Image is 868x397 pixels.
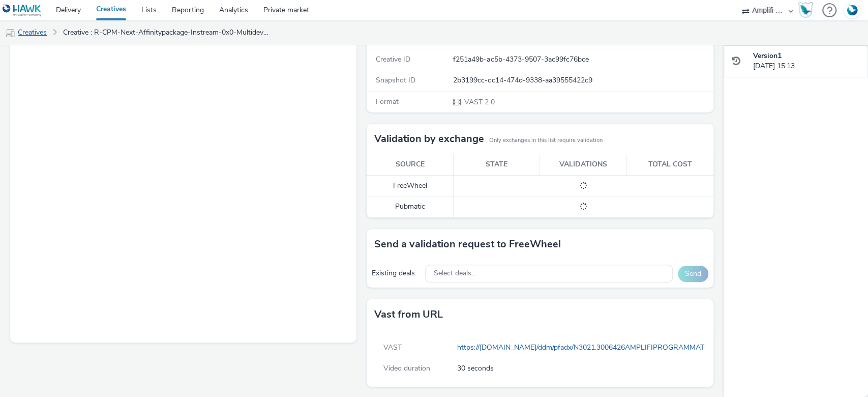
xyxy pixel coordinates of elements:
span: VAST 2.0 [463,97,494,107]
a: Hawk Academy [798,2,817,18]
div: [DATE] 15:13 [753,51,860,72]
span: VAST [383,343,402,352]
div: f251a49b-ac5b-4373-9507-3ac99fc76bce [453,54,712,65]
img: mobile [5,28,15,38]
h3: Validation by exchange [374,131,484,147]
span: Video duration [383,363,430,373]
td: FreeWheel [367,175,453,196]
th: State [454,154,540,175]
a: Creative : R-CPM-Next-Affinitypackage-Instream-0x0-Multidevice-$394482250$-W20 [58,20,275,45]
h3: Send a validation request to FreeWheel [374,237,561,252]
span: Creative ID [376,54,410,64]
span: Select deals... [433,269,475,278]
span: Format [376,97,399,106]
span: 30 seconds [457,363,702,374]
img: Hawk Academy [798,2,813,18]
td: Pubmatic [367,196,453,217]
img: Account FR [845,3,860,18]
h3: Vast from URL [374,307,443,322]
small: Only exchanges in this list require validation [489,136,603,145]
th: Source [367,154,453,175]
strong: Version 1 [753,51,782,61]
th: Validations [540,154,626,175]
div: Existing deals [372,268,420,278]
button: Send [678,266,708,282]
span: Snapshot ID [376,75,415,85]
th: Total cost [626,154,713,175]
div: 2b3199cc-cc14-474d-9338-aa39555422c9 [453,75,712,86]
img: undefined Logo [3,4,42,17]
